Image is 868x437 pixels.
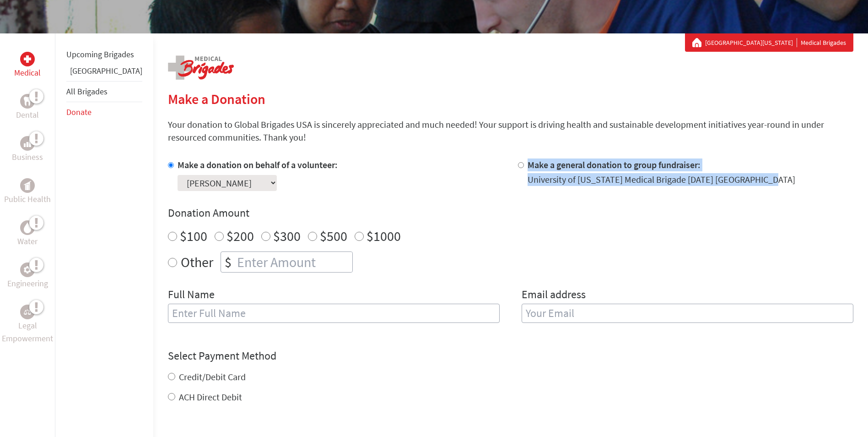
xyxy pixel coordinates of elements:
img: Engineering [24,266,31,273]
a: BusinessBusiness [12,136,43,164]
p: Dental [16,109,39,121]
a: Donate [66,107,92,117]
div: Water [20,220,35,235]
div: Medical Brigades [692,38,846,47]
label: Make a donation on behalf of a volunteer: [178,159,338,170]
li: Upcoming Brigades [66,44,142,65]
label: Full Name [168,287,215,304]
a: [GEOGRAPHIC_DATA][US_STATE] [705,38,797,47]
a: Legal EmpowermentLegal Empowerment [2,305,53,345]
label: $500 [320,227,347,245]
h4: Select Payment Method [168,349,853,363]
input: Your Email [522,304,853,323]
img: Public Health [24,181,31,190]
p: Engineering [7,277,48,290]
a: Public HealthPublic Health [4,178,51,206]
h2: Make a Donation [168,91,853,107]
label: $300 [273,227,301,245]
div: $ [221,252,235,272]
h4: Donation Amount [168,206,853,220]
a: DentalDental [16,94,39,121]
img: Legal Empowerment [24,309,31,315]
a: EngineeringEngineering [7,262,48,290]
p: Medical [14,66,41,79]
a: All Brigades [66,86,108,97]
label: Credit/Debit Card [179,371,246,382]
img: Medical [24,55,31,63]
div: Engineering [20,262,35,277]
label: Other [181,251,213,273]
div: Business [20,136,35,151]
label: $1000 [367,227,401,245]
li: All Brigades [66,81,142,102]
div: Legal Empowerment [20,305,35,319]
a: Upcoming Brigades [66,49,134,60]
label: $200 [226,227,254,245]
p: Public Health [4,193,51,206]
label: ACH Direct Debit [179,391,242,403]
input: Enter Amount [235,252,352,272]
label: Make a general donation to group fundraiser: [528,159,701,170]
a: [GEOGRAPHIC_DATA] [70,66,142,76]
img: Business [24,140,31,147]
label: $100 [180,227,207,245]
a: MedicalMedical [14,52,41,79]
label: Email address [522,287,586,304]
div: Dental [20,94,35,109]
p: Legal Empowerment [2,319,53,345]
a: WaterWater [17,220,38,248]
li: Guatemala [66,65,142,81]
div: University of [US_STATE] Medical Brigade [DATE] [GEOGRAPHIC_DATA] [528,173,795,186]
p: Water [17,235,38,248]
p: Your donation to Global Brigades USA is sincerely appreciated and much needed! Your support is dr... [168,118,853,144]
img: logo-medical.png [168,55,234,80]
img: Dental [24,97,31,105]
img: Water [24,222,31,233]
div: Public Health [20,178,35,193]
div: Medical [20,52,35,66]
input: Enter Full Name [168,304,500,323]
p: Business [12,151,43,164]
li: Donate [66,102,142,122]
